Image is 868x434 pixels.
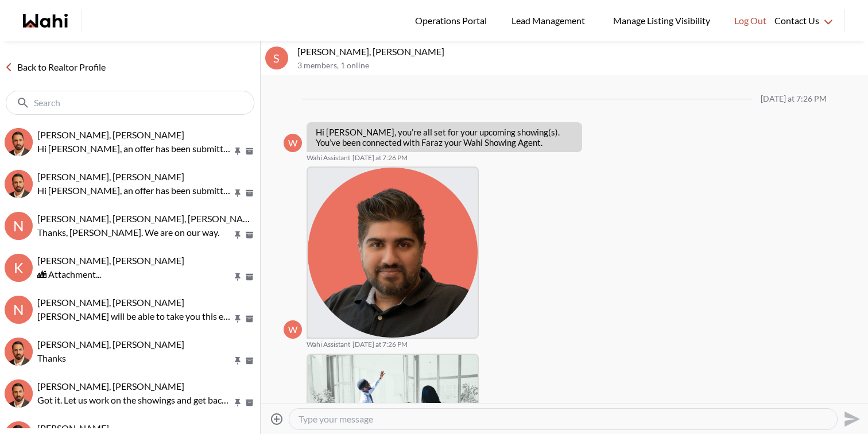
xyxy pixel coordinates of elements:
div: S [265,46,288,69]
span: Lead Management [511,13,589,28]
div: k [5,254,33,282]
textarea: Type your message [299,413,828,425]
p: 3 members , 1 online [297,61,863,71]
button: Archive [243,146,255,156]
p: Hi [PERSON_NAME], an offer has been submitted for [STREET_ADDRESS]. If you’re still interested in... [37,142,232,156]
span: [PERSON_NAME], [PERSON_NAME] [37,381,184,392]
div: khalid Alvi, Behnam [5,170,33,198]
img: C [5,128,33,156]
div: N [5,212,33,240]
div: N [5,296,33,324]
button: Archive [243,272,255,282]
span: [PERSON_NAME], [PERSON_NAME] [37,129,184,140]
p: Hi [PERSON_NAME], you’re all set for your upcoming showing(s). You’ve been connected with Faraz y... [316,127,573,148]
button: Pin [232,314,243,324]
span: [PERSON_NAME], [PERSON_NAME], [PERSON_NAME] [37,213,259,224]
button: Pin [232,230,243,240]
span: [PERSON_NAME], [PERSON_NAME] [37,255,184,266]
img: k [5,170,33,198]
p: Thanks, [PERSON_NAME]. We are on our way. [37,226,232,239]
img: N [5,379,33,408]
button: Archive [243,314,255,324]
span: Manage Listing Visibility [610,13,714,28]
img: d03c15c2156146a3.png [308,168,478,338]
span: [PERSON_NAME], [PERSON_NAME] [37,339,184,350]
div: [DATE] at 7:26 PM [761,94,827,104]
button: Archive [243,398,255,408]
div: W [284,320,302,339]
p: [PERSON_NAME], [PERSON_NAME] [297,46,863,57]
div: 🏙 Attachment... [37,268,255,281]
span: [PERSON_NAME] [37,423,109,433]
div: W [284,134,302,152]
span: [PERSON_NAME], [PERSON_NAME] [37,171,184,182]
div: Caroline Rouben, Behnam [5,128,33,156]
button: Archive [243,188,255,198]
div: Suzie Persaud, Behnam [5,338,33,366]
p: Hi [PERSON_NAME], an offer has been submitted for [STREET_ADDRESS][PERSON_NAME]. If you’re still ... [37,184,232,197]
time: 2025-09-09T23:26:18.177Z [352,340,408,349]
img: S [5,338,33,366]
span: Log Out [734,13,766,28]
span: Wahi Assistant [307,340,350,349]
button: Pin [232,356,243,366]
button: Pin [232,188,243,198]
span: Operations Portal [415,13,491,28]
div: Nidhi Singh, Behnam [5,379,33,408]
button: Pin [232,146,243,156]
button: Archive [243,356,255,366]
button: Pin [232,272,243,282]
time: 2025-09-09T23:26:15.097Z [352,153,408,162]
a: Wahi homepage [23,14,68,28]
p: [PERSON_NAME] will be able to take you this evening. We have made a new chat so you can coordinat... [37,309,232,323]
input: Search [34,97,228,108]
button: Pin [232,398,243,408]
button: Send [838,406,863,432]
p: Thanks [37,351,232,365]
p: Got it. Let us work on the showings and get back to you shortly. [37,393,232,407]
span: Wahi Assistant [307,153,350,162]
span: [PERSON_NAME], [PERSON_NAME] [37,297,184,308]
button: Archive [243,230,255,240]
